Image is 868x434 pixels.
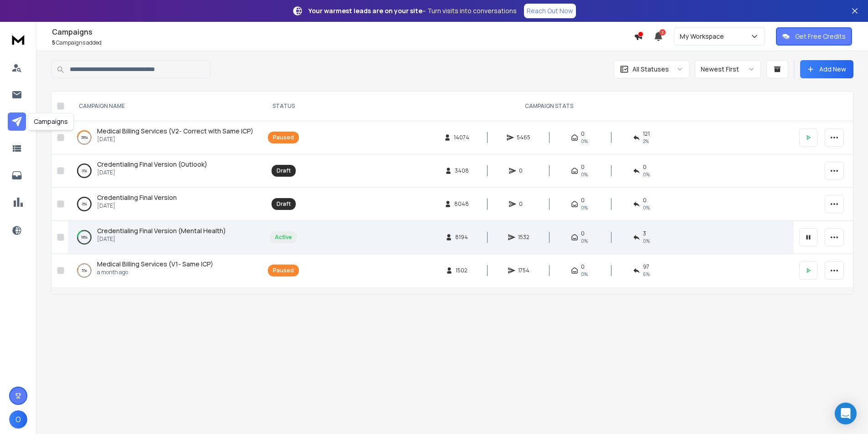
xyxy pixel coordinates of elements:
span: 0 [581,130,585,138]
div: Open Intercom Messenger [835,403,857,424]
span: Medical Billing Services (V2- Correct with Same ICP) [97,127,253,135]
span: 0 [581,230,585,237]
a: Credentialing Final Version (Mental Health) [97,226,226,235]
p: 0 % [82,166,87,175]
a: Medical Billing Services (V1- Same ICP) [97,260,213,269]
p: Get Free Credits [795,32,846,41]
p: [DATE] [97,136,253,143]
button: Get Free Credits [776,27,852,46]
td: 0%Credentialing Final Version[DATE] [68,188,262,221]
span: 121 [643,130,650,138]
th: CAMPAIGN NAME [68,92,262,121]
span: 0 [581,163,585,171]
th: CAMPAIGN STATS [304,92,794,121]
button: Newest First [695,60,761,78]
p: All Statuses [632,65,669,74]
span: Credentialing Final Version (Outlook) [97,160,207,168]
a: Medical Billing Services (V2- Correct with Same ICP) [97,127,253,136]
p: 0 % [82,199,87,209]
span: 0% [581,204,588,211]
p: 38 % [81,133,88,142]
span: 0% [643,204,650,211]
span: 0 [519,200,528,208]
span: 8194 [455,234,468,241]
h1: Campaigns [52,26,634,37]
td: 5%Medical Billing Services (V1- Same ICP)a month ago [68,254,262,287]
p: 5 % [82,266,87,275]
a: Credentialing Final Version [97,193,177,202]
p: [DATE] [97,169,207,176]
span: 2 % [643,138,649,145]
span: 0 % [643,237,650,245]
span: 3 [643,230,646,237]
div: Draft [277,200,291,208]
p: [DATE] [97,235,226,243]
span: 0% [581,271,588,278]
span: 0 [581,263,585,271]
span: 6 % [643,271,650,278]
button: Add New [800,60,853,78]
span: 0% [581,237,588,245]
p: 18 % [81,233,87,242]
span: 5 [52,39,55,46]
p: My Workspace [680,32,728,41]
p: a month ago [97,269,213,276]
span: 97 [643,263,649,271]
span: 2 [659,29,666,36]
span: Credentialing Final Version [97,193,177,202]
span: 1532 [518,234,529,241]
span: 3408 [455,167,469,174]
td: 18%Credentialing Final Version (Mental Health)[DATE] [68,221,262,254]
p: – Turn visits into conversations [308,6,517,15]
div: Active [275,234,292,241]
img: logo [9,31,27,48]
span: 14074 [454,134,469,141]
div: Campaigns [28,113,74,130]
span: 0 [643,163,647,171]
p: Campaigns added [52,39,634,46]
div: Paused [273,267,294,274]
a: Reach Out Now [524,4,576,18]
td: 0%Credentialing Final Version (Outlook)[DATE] [68,154,262,188]
td: 38%Medical Billing Services (V2- Correct with Same ICP)[DATE] [68,121,262,154]
p: [DATE] [97,202,177,209]
button: O [9,410,27,429]
div: Draft [277,167,291,174]
span: 1502 [456,267,467,274]
span: 1754 [518,267,529,274]
a: Credentialing Final Version (Outlook) [97,160,207,169]
div: Paused [273,134,294,141]
span: 0 [643,197,647,204]
th: STATUS [262,92,304,121]
strong: Your warmest leads are on your site [308,6,422,15]
span: 5465 [517,134,530,141]
span: 0% [581,171,588,178]
span: 8048 [454,200,469,208]
span: 0 [519,167,528,174]
p: Reach Out Now [527,6,573,15]
span: 0% [581,138,588,145]
span: 0% [643,171,650,178]
span: 0 [581,197,585,204]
